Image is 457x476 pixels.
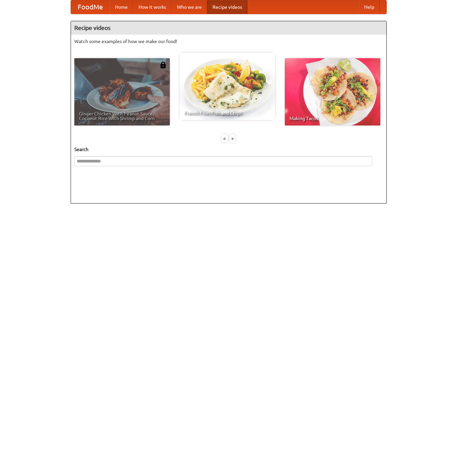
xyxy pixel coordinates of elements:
[180,53,275,120] a: French Fries Fish and Chips
[71,0,110,14] a: FoodMe
[172,0,207,14] a: Who we are
[74,146,383,153] h5: Search
[359,0,380,14] a: Help
[71,21,386,35] h4: Recipe videos
[74,38,383,45] p: Watch some examples of how we make our food!
[184,111,270,115] span: French Fries Fish and Chips
[110,0,133,14] a: Home
[133,0,172,14] a: How it works
[285,58,380,125] a: Making Tacos
[229,134,235,143] div: »
[160,62,166,68] img: 483408.png
[290,116,376,121] span: Making Tacos
[222,134,228,143] div: «
[207,0,247,14] a: Recipe videos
